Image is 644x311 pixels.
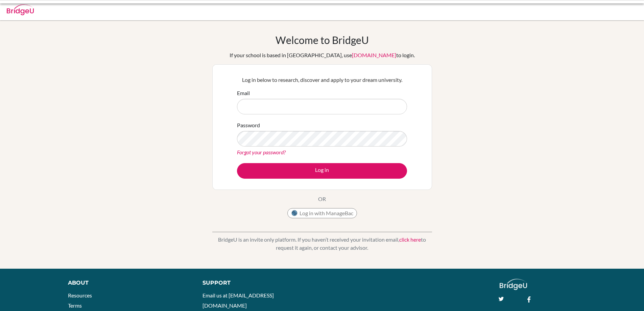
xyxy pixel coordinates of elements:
a: click here [399,236,421,243]
a: [DOMAIN_NAME] [352,52,396,58]
div: Support [202,279,314,287]
a: Terms [68,302,82,309]
p: OR [318,195,326,203]
p: BridgeU is an invite only platform. If you haven’t received your invitation email, to request it ... [212,236,432,252]
label: Email [237,89,250,97]
div: About [68,279,187,287]
a: Resources [68,292,92,298]
p: Log in below to research, discover and apply to your dream university. [237,76,407,84]
h1: Welcome to BridgeU [276,34,369,46]
button: Log in [237,163,407,179]
button: Log in with ManageBac [287,208,357,218]
img: Bridge-U [7,4,34,15]
label: Password [237,121,260,129]
a: Forgot your password? [237,149,286,155]
a: Email us at [EMAIL_ADDRESS][DOMAIN_NAME] [202,292,274,309]
img: logo_white@2x-f4f0deed5e89b7ecb1c2cc34c3e3d731f90f0f143d5ea2071677605dd97b5244.png [500,279,527,290]
div: If your school is based in [GEOGRAPHIC_DATA], use to login. [230,51,415,59]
